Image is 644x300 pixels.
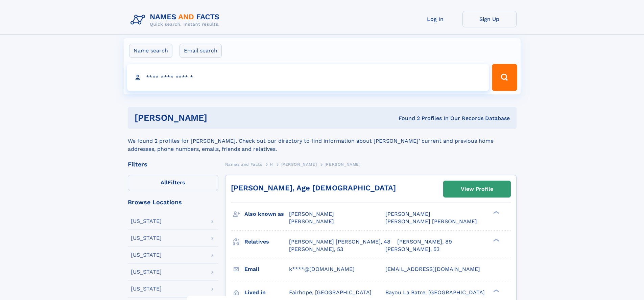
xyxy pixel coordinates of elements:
h3: Relatives [244,236,289,248]
div: [US_STATE] [131,269,162,275]
h3: Also known as [244,208,289,220]
label: Filters [128,175,218,191]
a: [PERSON_NAME], 89 [397,238,452,246]
span: [PERSON_NAME] [325,162,361,167]
div: Found 2 Profiles In Our Records Database [303,115,510,122]
a: [PERSON_NAME], Age [DEMOGRAPHIC_DATA] [231,184,396,192]
img: Logo Names and Facts [128,11,225,29]
span: [EMAIL_ADDRESS][DOMAIN_NAME] [385,266,480,272]
a: Sign Up [462,11,517,27]
div: ❯ [492,238,500,242]
h1: [PERSON_NAME] [135,114,303,122]
span: [PERSON_NAME] [289,218,334,225]
div: We found 2 profiles for [PERSON_NAME]. Check out our directory to find information about [PERSON_... [128,129,517,153]
a: [PERSON_NAME] [PERSON_NAME], 48 [289,238,390,246]
h3: Lived in [244,287,289,298]
div: [US_STATE] [131,218,162,224]
a: [PERSON_NAME] [281,160,317,168]
input: search input [127,64,489,91]
button: Search Button [492,64,517,91]
span: [PERSON_NAME] [385,211,430,217]
a: [PERSON_NAME], 53 [385,246,439,253]
div: ❯ [492,289,500,293]
div: View Profile [461,181,493,197]
a: [PERSON_NAME], 53 [289,246,343,253]
a: Log In [408,11,462,27]
a: H [270,160,273,168]
div: [US_STATE] [131,252,162,258]
span: [PERSON_NAME] [289,211,334,217]
span: [PERSON_NAME] [PERSON_NAME] [385,218,477,225]
div: Filters [128,161,218,167]
h3: Email [244,263,289,275]
span: Fairhope, [GEOGRAPHIC_DATA] [289,289,372,296]
div: [US_STATE] [131,286,162,292]
span: H [270,162,273,167]
div: [US_STATE] [131,235,162,241]
label: Name search [129,44,172,58]
div: ❯ [492,210,500,215]
span: [PERSON_NAME] [281,162,317,167]
a: View Profile [444,181,510,197]
label: Email search [180,44,222,58]
a: Names and Facts [225,160,262,168]
div: Browse Locations [128,199,218,205]
span: Bayou La Batre, [GEOGRAPHIC_DATA] [385,289,485,296]
span: All [161,179,168,186]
